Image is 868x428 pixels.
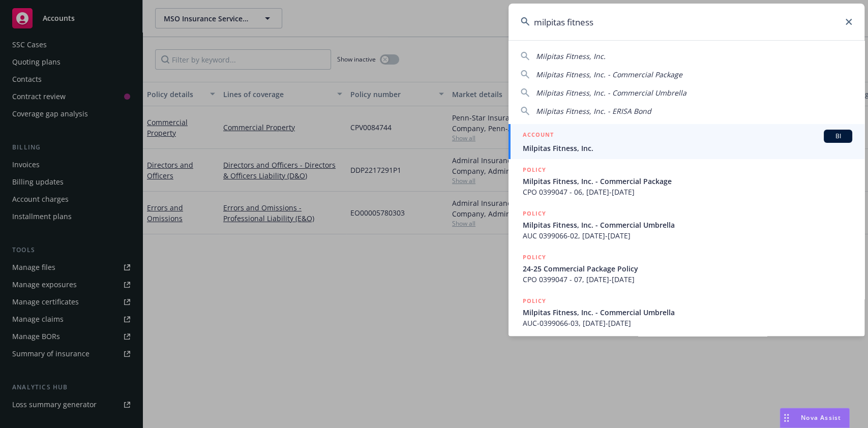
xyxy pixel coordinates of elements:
[801,413,841,422] span: Nova Assist
[508,159,864,203] a: POLICYMilpitas Fitness, Inc. - Commercial PackageCPO 0399047 - 06, [DATE]-[DATE]
[508,247,864,290] a: POLICY24-25 Commercial Package PolicyCPO 0399047 - 07, [DATE]-[DATE]
[523,208,546,219] h5: POLICY
[536,106,651,116] span: Milpitas Fitness, Inc. - ERISA Bond
[523,252,546,262] h5: POLICY
[780,408,850,428] button: Nova Assist
[508,4,864,40] input: Search...
[536,51,606,61] span: Milpitas Fitness, Inc.
[523,230,852,241] span: AUC 0399066-02, [DATE]-[DATE]
[523,187,852,197] span: CPO 0399047 - 06, [DATE]-[DATE]
[508,124,864,159] a: ACCOUNTBIMilpitas Fitness, Inc.
[523,130,554,142] h5: ACCOUNT
[523,318,852,328] span: AUC-0399066-03, [DATE]-[DATE]
[523,296,546,306] h5: POLICY
[536,88,686,98] span: Milpitas Fitness, Inc. - Commercial Umbrella
[780,408,793,427] div: Drag to move
[828,132,848,141] span: BI
[523,143,852,154] span: Milpitas Fitness, Inc.
[523,220,852,230] span: Milpitas Fitness, Inc. - Commercial Umbrella
[508,203,864,247] a: POLICYMilpitas Fitness, Inc. - Commercial UmbrellaAUC 0399066-02, [DATE]-[DATE]
[523,307,852,318] span: Milpitas Fitness, Inc. - Commercial Umbrella
[523,176,852,187] span: Milpitas Fitness, Inc. - Commercial Package
[523,165,546,175] h5: POLICY
[523,274,852,285] span: CPO 0399047 - 07, [DATE]-[DATE]
[523,263,852,274] span: 24-25 Commercial Package Policy
[508,290,864,334] a: POLICYMilpitas Fitness, Inc. - Commercial UmbrellaAUC-0399066-03, [DATE]-[DATE]
[536,70,682,79] span: Milpitas Fitness, Inc. - Commercial Package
